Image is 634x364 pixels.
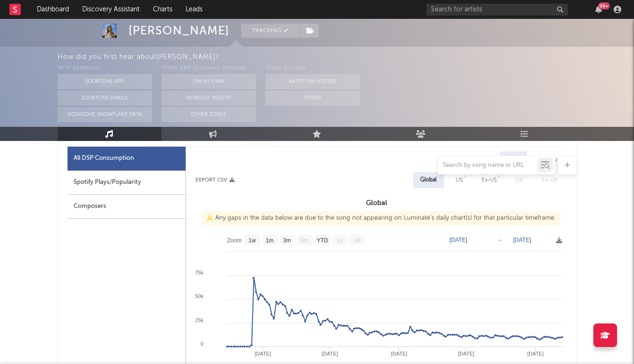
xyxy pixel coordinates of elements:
[283,237,291,244] text: 3m
[195,293,203,299] text: 50k
[497,237,503,243] text: →
[265,237,273,244] text: 1m
[186,198,567,209] h3: Global
[227,237,242,244] text: Zoom
[68,195,186,219] div: Composers
[58,63,152,74] div: With Sodatone
[161,91,256,106] button: Word Of Mouth
[161,63,256,74] div: Other A&R Discovery Methods
[354,237,360,244] text: All
[532,151,565,167] div: Weekly
[202,211,560,225] div: Any gaps in the data below are due to the song not appearing on Luminate's daily chart(s) for tha...
[265,91,360,106] button: Other
[595,6,602,13] button: 99+
[195,177,235,183] button: Export CSV
[458,351,474,356] text: [DATE]
[254,351,271,356] text: [DATE]
[68,171,186,195] div: Spotify Plays/Popularity
[195,270,203,275] text: 75k
[513,237,531,243] text: [DATE]
[391,351,407,356] text: [DATE]
[68,147,186,171] div: All DSP Consumption
[58,74,152,89] button: Sodatone App
[265,63,360,74] div: Other Sources
[456,174,463,186] div: US
[58,107,152,122] button: Sodatone Snowflake Data
[241,24,300,38] button: Tracking
[161,74,256,89] button: On My Own
[598,2,610,9] div: 99 +
[248,237,256,244] text: 1w
[58,91,152,106] button: Sodatone Emails
[74,153,134,164] div: All DSP Consumption
[265,74,360,89] button: Artist on Roster
[420,174,437,186] div: Global
[426,4,568,16] input: Search for artists
[449,237,467,243] text: [DATE]
[195,317,203,323] text: 25k
[438,162,538,169] input: Search by song name or URL
[527,351,543,356] text: [DATE]
[300,237,308,244] text: 6m
[200,341,203,347] text: 0
[316,237,328,244] text: YTD
[321,351,338,356] text: [DATE]
[337,237,343,244] text: 1y
[161,107,256,122] button: Other Tools
[482,174,497,186] div: Ex-US
[500,151,527,167] div: Daily
[128,24,229,38] div: [PERSON_NAME]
